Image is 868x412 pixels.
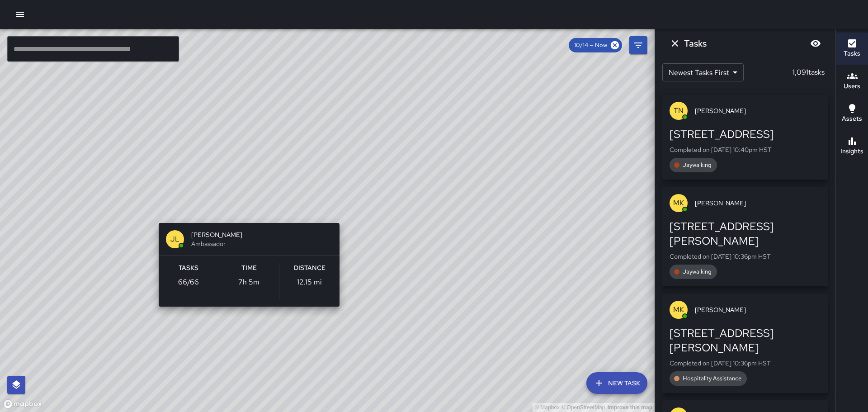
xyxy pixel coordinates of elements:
[844,81,860,91] h6: Users
[836,130,868,163] button: Insights
[695,199,821,208] span: [PERSON_NAME]
[677,267,717,276] span: Jaywalking
[238,277,259,288] p: 7h 5m
[836,98,868,130] button: Assets
[294,263,325,273] h6: Distance
[670,145,821,154] p: Completed on [DATE] 10:40pm HST
[670,359,821,368] p: Completed on [DATE] 10:36pm HST
[179,263,198,273] h6: Tasks
[666,34,684,52] button: Dismiss
[297,277,322,288] p: 12.15 mi
[789,67,828,78] p: 1,091 tasks
[670,127,821,142] div: [STREET_ADDRESS]
[241,263,257,273] h6: Time
[662,95,828,180] button: TN[PERSON_NAME][STREET_ADDRESS]Completed on [DATE] 10:40pm HSTJaywalking
[670,252,821,261] p: Completed on [DATE] 10:36pm HST
[695,106,821,115] span: [PERSON_NAME]
[842,114,862,124] h6: Assets
[836,65,868,98] button: Users
[662,294,828,393] button: MK[PERSON_NAME][STREET_ADDRESS][PERSON_NAME]Completed on [DATE] 10:36pm HSTHospitality Assistance
[674,105,684,116] p: TN
[629,36,647,54] button: Filters
[836,33,868,65] button: Tasks
[569,41,613,50] span: 10/14 — Now
[844,49,860,59] h6: Tasks
[170,234,179,245] p: JL
[586,372,647,394] button: New Task
[677,374,747,383] span: Hospitality Assistance
[178,277,199,288] p: 66 / 66
[191,239,332,248] span: Ambassador
[807,34,825,52] button: Blur
[840,147,863,156] h6: Insights
[159,223,340,307] button: JL[PERSON_NAME]AmbassadorTasks66/66Time7h 5mDistance12.15 mi
[677,161,717,170] span: Jaywalking
[695,305,821,314] span: [PERSON_NAME]
[662,187,828,286] button: MK[PERSON_NAME][STREET_ADDRESS][PERSON_NAME]Completed on [DATE] 10:36pm HSTJaywalking
[684,36,707,51] h6: Tasks
[670,219,821,248] div: [STREET_ADDRESS][PERSON_NAME]
[662,63,744,81] div: Newest Tasks First
[673,198,684,208] p: MK
[673,304,684,315] p: MK
[670,326,821,355] div: [STREET_ADDRESS][PERSON_NAME]
[191,230,332,239] span: [PERSON_NAME]
[569,38,622,52] div: 10/14 — Now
